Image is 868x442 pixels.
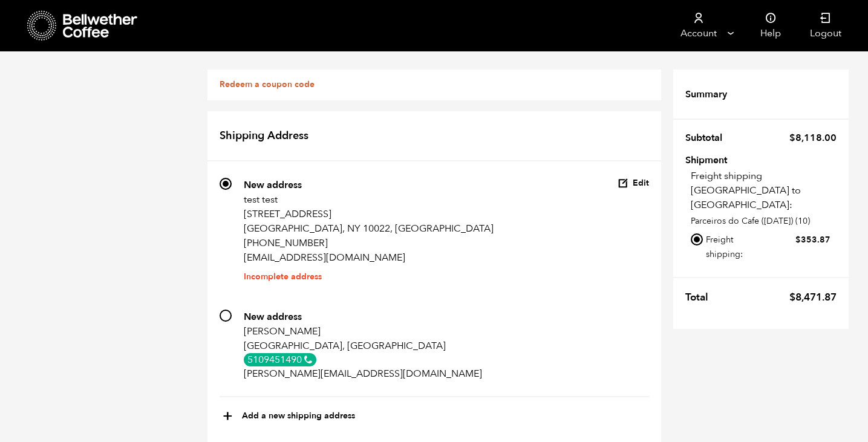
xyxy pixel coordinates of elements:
span: $ [789,131,795,145]
bdi: 8,471.87 [789,290,837,304]
strong: New address [244,178,302,192]
p: [PHONE_NUMBER] [244,236,494,250]
th: Total [685,284,716,311]
bdi: 353.87 [795,234,830,245]
button: Edit [618,178,649,189]
th: Summary [685,82,734,107]
h2: Shipping Address [207,111,661,162]
p: [GEOGRAPHIC_DATA], NY 10022, [GEOGRAPHIC_DATA] [244,221,494,236]
p: test test [244,192,494,207]
p: Freight shipping [GEOGRAPHIC_DATA] to [GEOGRAPHIC_DATA]: [691,169,837,212]
p: [PERSON_NAME][EMAIL_ADDRESS][DOMAIN_NAME] [244,366,482,381]
p: [STREET_ADDRESS] [244,207,494,221]
div: 5109451490 [244,353,316,366]
span: $ [789,290,795,304]
input: New address test test [STREET_ADDRESS] [GEOGRAPHIC_DATA], NY 10022, [GEOGRAPHIC_DATA] [PHONE_NUMB... [220,178,232,190]
th: Shipment [685,155,755,163]
button: +Add a new shipping address [223,406,355,427]
span: $ [795,234,801,245]
p: [PERSON_NAME] [244,324,482,339]
label: Freight shipping: [706,232,830,262]
span: + [223,406,233,427]
th: Subtotal [685,125,729,151]
p: Parceiros do Cafe ([DATE]) (10) [691,215,837,227]
bdi: 8,118.00 [789,131,837,145]
input: New address [PERSON_NAME] [GEOGRAPHIC_DATA], [GEOGRAPHIC_DATA] 5109451490 [PERSON_NAME][EMAIL_ADD... [220,310,232,322]
a: Redeem a coupon code [220,79,315,90]
p: [GEOGRAPHIC_DATA], [GEOGRAPHIC_DATA] [244,339,482,353]
p: [EMAIL_ADDRESS][DOMAIN_NAME] [244,250,494,265]
strong: New address [244,310,302,323]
